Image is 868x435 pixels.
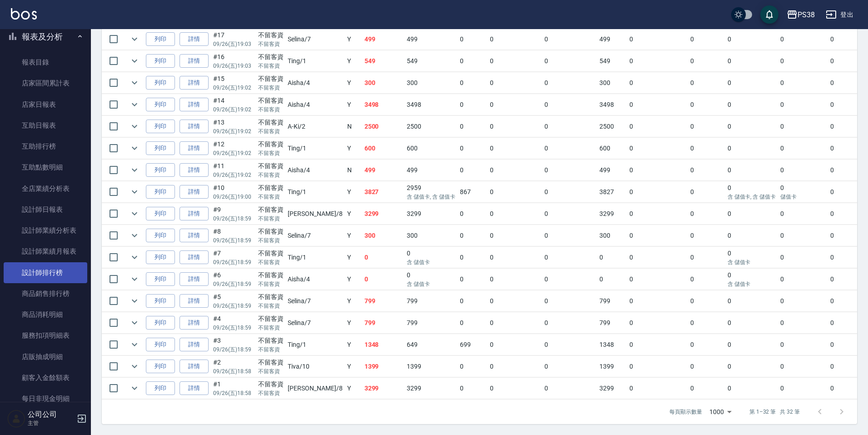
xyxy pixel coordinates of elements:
[180,316,209,330] a: 詳情
[458,203,488,225] td: 0
[542,225,597,246] td: 0
[828,225,865,246] td: 0
[345,29,362,50] td: Y
[285,203,344,225] td: [PERSON_NAME] /8
[458,50,488,72] td: 0
[211,181,256,203] td: #10
[828,269,865,290] td: 0
[828,29,865,50] td: 0
[488,290,543,312] td: 0
[778,225,828,246] td: 0
[778,181,828,203] td: 0
[4,52,87,73] a: 報表目錄
[778,269,828,290] td: 0
[213,171,254,179] p: 09/26 (五) 19:02
[258,215,284,223] p: 不留客資
[146,381,175,395] button: 列印
[146,120,175,134] button: 列印
[345,50,362,72] td: Y
[146,229,175,243] button: 列印
[728,280,776,288] p: 含 儲值卡
[28,419,74,427] p: 主管
[362,50,405,72] td: 549
[688,247,725,268] td: 0
[258,105,284,114] p: 不留客資
[362,225,405,246] td: 300
[778,203,828,225] td: 0
[597,269,627,290] td: 0
[211,29,256,50] td: #17
[180,185,209,199] a: 詳情
[345,247,362,268] td: Y
[828,116,865,137] td: 0
[258,30,284,40] div: 不留客資
[404,203,458,225] td: 3299
[362,138,405,159] td: 600
[597,94,627,115] td: 3498
[458,138,488,159] td: 0
[285,94,344,115] td: Aisha /4
[542,247,597,268] td: 0
[180,76,209,90] a: 詳情
[180,141,209,155] a: 詳情
[345,72,362,94] td: Y
[180,294,209,308] a: 詳情
[180,229,209,243] a: 詳情
[258,52,284,62] div: 不留客資
[28,410,74,419] h5: 公司公司
[780,193,826,201] p: 儲值卡
[798,9,815,20] div: PS38
[4,346,87,367] a: 店販抽成明細
[4,388,87,409] a: 每日非現金明細
[404,50,458,72] td: 549
[180,381,209,395] a: 詳情
[688,116,725,137] td: 0
[725,225,778,246] td: 0
[627,290,688,312] td: 0
[128,381,141,395] button: expand row
[828,138,865,159] td: 0
[345,290,362,312] td: Y
[627,94,688,115] td: 0
[345,181,362,203] td: Y
[180,207,209,221] a: 詳情
[180,250,209,265] a: 詳情
[407,193,455,201] p: 含 儲值卡, 含 儲值卡
[345,225,362,246] td: Y
[362,160,405,181] td: 499
[345,160,362,181] td: N
[488,94,543,115] td: 0
[542,203,597,225] td: 0
[213,215,254,223] p: 09/26 (五) 18:59
[362,72,405,94] td: 300
[213,62,254,70] p: 09/26 (五) 19:03
[407,280,455,288] p: 含 儲值卡
[213,40,254,48] p: 09/26 (五) 19:03
[488,72,543,94] td: 0
[345,203,362,225] td: Y
[542,181,597,203] td: 0
[213,127,254,135] p: 09/26 (五) 19:02
[627,247,688,268] td: 0
[4,241,87,262] a: 設計師業績月報表
[258,280,284,288] p: 不留客資
[407,258,455,266] p: 含 儲值卡
[597,160,627,181] td: 499
[828,181,865,203] td: 0
[4,136,87,157] a: 互助排行榜
[404,247,458,268] td: 0
[688,269,725,290] td: 0
[285,225,344,246] td: Selina /7
[362,116,405,137] td: 2500
[213,236,254,245] p: 09/26 (五) 18:59
[627,116,688,137] td: 0
[128,272,141,286] button: expand row
[345,116,362,137] td: N
[128,76,141,90] button: expand row
[213,258,254,266] p: 09/26 (五) 18:59
[778,116,828,137] td: 0
[542,50,597,72] td: 0
[258,127,284,135] p: 不留客資
[458,72,488,94] td: 0
[458,269,488,290] td: 0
